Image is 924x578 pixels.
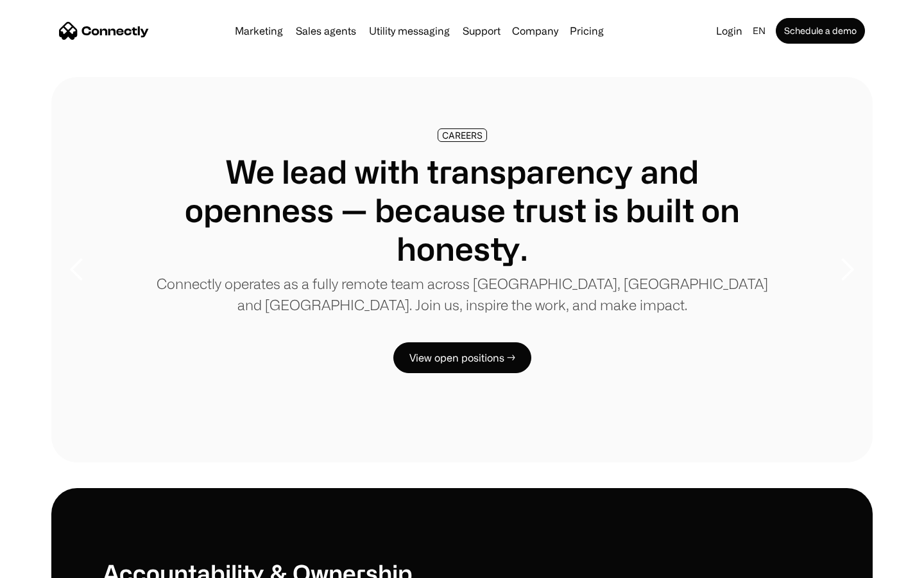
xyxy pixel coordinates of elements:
a: View open positions → [393,342,531,373]
a: Login [711,22,748,40]
a: Marketing [230,26,288,36]
p: Connectly operates as a fully remote team across [GEOGRAPHIC_DATA], [GEOGRAPHIC_DATA] and [GEOGRA... [154,273,770,315]
a: Sales agents [291,26,361,36]
a: Schedule a demo [776,18,865,44]
a: Pricing [565,26,609,36]
div: en [753,22,766,40]
aside: Language selected: English [13,554,77,574]
a: Support [458,26,506,36]
a: Utility messaging [364,26,455,36]
h1: We lead with transparency and openness — because trust is built on honesty. [154,152,770,268]
ul: Language list [26,556,77,574]
div: Company [512,22,558,40]
div: CAREERS [442,130,483,140]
